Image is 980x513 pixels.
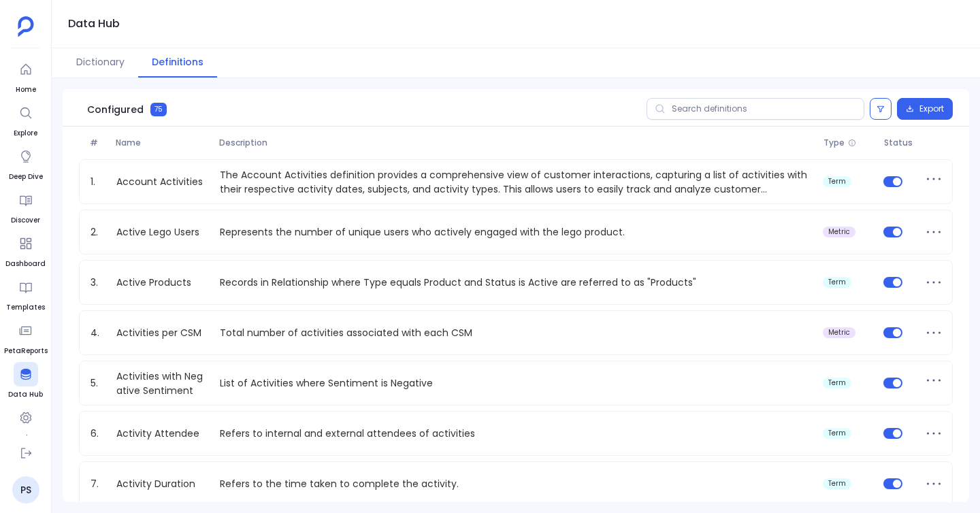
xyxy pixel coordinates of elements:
[87,103,144,116] span: Configured
[111,175,208,189] a: Account Activities
[14,57,38,95] a: Home
[828,480,846,488] span: term
[4,346,48,357] span: PetaReports
[6,302,45,313] span: Templates
[214,326,817,340] p: Total number of activities associated with each CSM
[5,231,46,269] a: Dashboard
[150,103,167,116] span: 75
[11,188,40,226] a: Discover
[111,427,205,441] a: Activity Attendee
[214,137,818,148] span: Description
[828,429,846,437] span: term
[85,326,111,340] span: 4.
[111,276,197,290] a: Active Products
[12,476,39,503] a: PS
[10,433,42,444] span: Settings
[6,275,45,313] a: Templates
[828,329,850,337] span: metric
[110,137,214,148] span: Name
[14,84,38,95] span: Home
[828,178,846,186] span: term
[10,406,42,444] a: Settings
[214,376,817,391] p: List of Activities where Sentiment is Negative
[85,276,111,290] span: 3.
[214,225,817,239] p: Represents the number of unique users who actively engaged with the lego product.
[111,326,207,340] a: Activities per CSM
[897,98,953,120] button: Export
[828,228,850,236] span: metric
[18,16,34,37] img: petavue logo
[84,137,110,148] span: #
[9,171,43,182] span: Deep Dive
[111,477,201,491] a: Activity Duration
[111,369,214,397] a: Activities with Negative Sentiment
[214,477,817,491] p: Refers to the time taken to complete the activity.
[828,278,846,286] span: term
[14,101,38,139] a: Explore
[8,362,43,400] a: Data Hub
[4,318,48,357] a: PetaReports
[85,175,111,189] span: 1.
[68,14,120,33] h1: Data Hub
[823,137,845,148] span: Type
[214,427,817,441] p: Refers to internal and external attendees of activities
[647,98,864,120] input: Search definitions
[85,376,111,391] span: 5.
[5,259,46,269] span: Dashboard
[919,103,944,114] span: Export
[85,477,111,491] span: 7.
[14,128,38,139] span: Explore
[214,168,817,195] p: The Account Activities definition provides a comprehensive view of customer interactions, capturi...
[85,427,111,441] span: 6.
[111,225,205,239] a: Active Lego Users
[9,144,43,182] a: Deep Dive
[11,215,40,226] span: Discover
[879,137,921,148] span: Status
[138,48,217,78] button: Definitions
[63,48,138,78] button: Dictionary
[8,389,43,400] span: Data Hub
[828,379,846,387] span: term
[214,276,817,290] p: Records in Relationship where Type equals Product and Status is Active are referred to as "Products"
[85,225,111,239] span: 2.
